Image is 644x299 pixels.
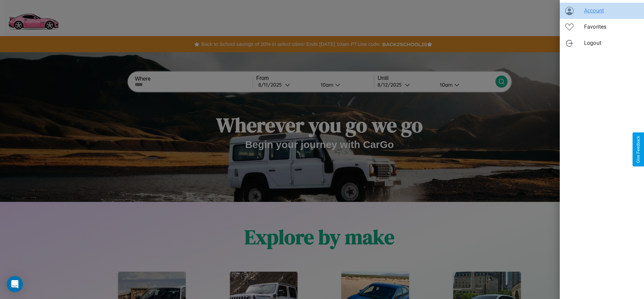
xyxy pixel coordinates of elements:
div: Favorites [560,19,644,35]
span: Logout [584,39,639,47]
div: Logout [560,35,644,51]
span: Favorites [584,23,639,31]
div: Account [560,3,644,19]
span: Account [584,7,639,15]
div: Open Intercom Messenger [7,276,23,292]
div: Give Feedback [636,136,641,163]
